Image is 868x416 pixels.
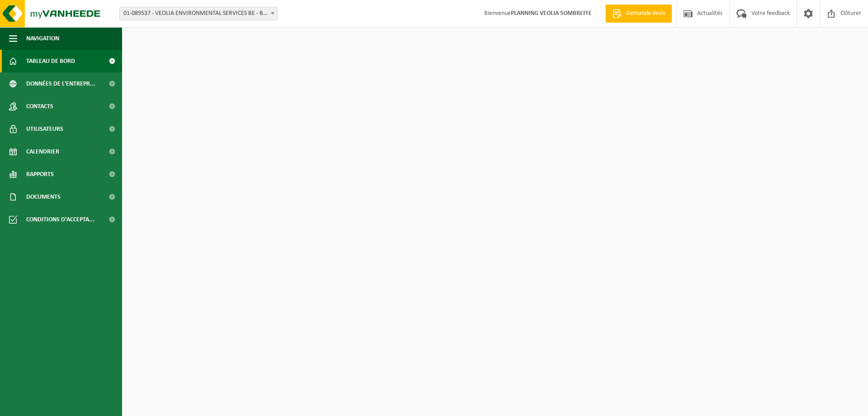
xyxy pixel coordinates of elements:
span: Utilisateurs [26,118,63,140]
span: Données de l'entrepr... [26,72,95,95]
span: Calendrier [26,140,59,163]
span: Rapports [26,163,54,186]
span: Contacts [26,95,53,118]
span: 01-089537 - VEOLIA ENVIRONMENTAL SERVICES BE - BEERSE [119,7,278,20]
span: Demande devis [624,9,667,18]
a: Demande devis [605,5,672,23]
span: 01-089537 - VEOLIA ENVIRONMENTAL SERVICES BE - BEERSE [120,7,277,20]
span: Navigation [26,27,59,50]
span: Conditions d'accepta... [26,208,94,231]
span: Documents [26,186,61,208]
strong: PLANNING VEOLIA SOMBREFFE [511,10,592,17]
span: Tableau de bord [26,50,75,72]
